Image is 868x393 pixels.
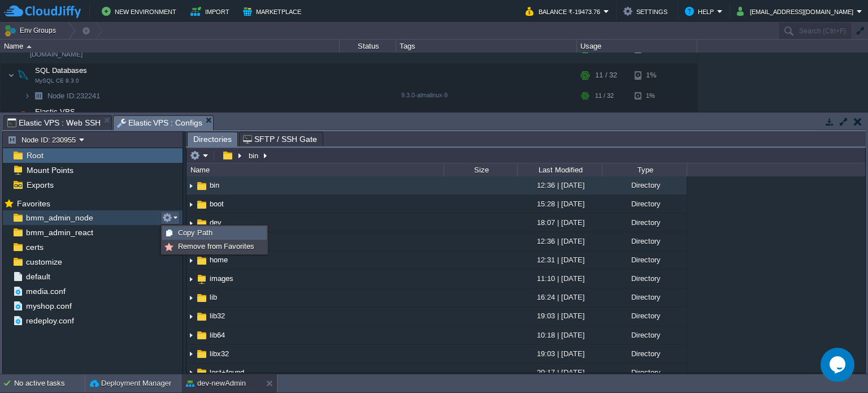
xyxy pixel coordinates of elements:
div: Status [340,40,396,53]
span: bmm_admin_node [24,213,95,223]
div: 19:03 | [DATE] [517,307,602,325]
a: Mount Points [24,165,75,175]
a: lib [208,292,219,302]
div: Directory [602,232,687,250]
div: Directory [602,364,687,381]
img: CloudJiffy [4,5,81,19]
img: AMDAwAAAACH5BAEAAAAALAAAAAABAAEAAAICRAEAOw== [15,105,31,128]
div: Directory [602,214,687,231]
img: AMDAwAAAACH5BAEAAAAALAAAAAABAAEAAAICRAEAOw== [186,196,196,213]
a: Elastic VPS [34,107,77,116]
div: 11:10 | [DATE] [517,270,602,287]
a: customize [24,257,64,267]
img: AMDAwAAAACH5BAEAAAAALAAAAAABAAEAAAICRAEAOw== [8,105,15,128]
a: home [208,255,229,265]
div: Last Modified [518,163,602,176]
img: AMDAwAAAACH5BAEAAAAALAAAAAABAAEAAAICRAEAOw== [8,64,15,87]
div: Directory [602,326,687,344]
img: AMDAwAAAACH5BAEAAAAALAAAAAABAAEAAAICRAEAOw== [24,87,31,105]
a: redeploy.conf [24,316,76,326]
span: libx32 [208,349,231,359]
img: AMDAwAAAACH5BAEAAAAALAAAAAABAAEAAAICRAEAOw== [196,292,208,304]
a: lost+found [208,368,246,377]
a: bin [208,180,221,190]
div: 10:18 | [DATE] [517,326,602,344]
div: Directory [602,270,687,287]
span: Copy Path [178,228,212,237]
span: images [208,274,235,283]
div: Directory [602,176,687,194]
button: Balance ₹-19473.76 [526,5,604,18]
div: 20:17 | [DATE] [517,364,602,381]
div: Directory [602,251,687,269]
button: bin [247,150,261,161]
a: Root [24,150,45,161]
img: AMDAwAAAACH5BAEAAAAALAAAAAABAAEAAAICRAEAOw== [186,364,196,382]
div: Tags [397,40,576,53]
button: New Environment [102,5,180,18]
span: Elastic VPS : Configs [117,116,203,130]
span: certs [24,242,45,252]
img: AMDAwAAAACH5BAEAAAAALAAAAAABAAEAAAICRAEAOw== [196,329,208,342]
iframe: chat widget [821,348,857,382]
div: 18:07 | [DATE] [517,214,602,231]
img: AMDAwAAAACH5BAEAAAAALAAAAAABAAEAAAICRAEAOw== [27,45,32,48]
a: lib32 [208,311,227,321]
div: Directory [602,195,687,213]
button: Help [685,5,717,18]
a: dev [208,218,223,227]
span: Elastic VPS [34,107,77,116]
img: AMDAwAAAACH5BAEAAAAALAAAAAABAAEAAAICRAEAOw== [186,177,196,195]
span: 232241 [46,91,102,101]
span: MySQL CE 9.3.0 [35,77,79,84]
button: [EMAIL_ADDRESS][DOMAIN_NAME] [737,5,857,18]
span: Remove from Favorites [178,242,254,251]
a: Remove from Favorites [163,240,266,253]
a: Node ID:232241 [46,91,102,101]
div: Size [445,163,517,176]
span: media.conf [24,286,67,296]
div: No active tasks [14,374,85,392]
span: bmm_admin_react [24,227,95,237]
img: AMDAwAAAACH5BAEAAAAALAAAAAABAAEAAAICRAEAOw== [186,214,196,232]
div: 24% [635,105,671,128]
div: Name [188,163,444,176]
img: AMDAwAAAACH5BAEAAAAALAAAAAABAAEAAAICRAEAOw== [196,348,208,360]
img: AMDAwAAAACH5BAEAAAAALAAAAAABAAEAAAICRAEAOw== [31,87,46,105]
button: Settings [623,5,671,18]
div: 11 / 32 [595,87,614,105]
button: Marketplace [243,5,305,18]
img: AMDAwAAAACH5BAEAAAAALAAAAAABAAEAAAICRAEAOw== [196,217,208,230]
img: AMDAwAAAACH5BAEAAAAALAAAAAABAAEAAAICRAEAOw== [196,254,208,267]
div: 30 / 32 [595,105,617,128]
a: boot [208,199,225,209]
button: Node ID: 230955 [7,135,79,145]
a: Exports [24,180,55,190]
div: 11 / 32 [595,64,617,87]
img: AMDAwAAAACH5BAEAAAAALAAAAAABAAEAAAICRAEAOw== [186,289,196,306]
a: default [24,271,52,282]
img: AMDAwAAAACH5BAEAAAAALAAAAAABAAEAAAICRAEAOw== [196,180,208,192]
div: 15:28 | [DATE] [517,195,602,213]
div: 12:31 | [DATE] [517,251,602,269]
div: Usage [578,40,697,53]
img: AMDAwAAAACH5BAEAAAAALAAAAAABAAEAAAICRAEAOw== [15,64,31,87]
a: myshop.conf [24,301,73,311]
div: 12:36 | [DATE] [517,232,602,250]
button: dev-newAdmin [186,378,246,389]
span: lib64 [208,330,227,340]
span: [DOMAIN_NAME] [30,49,83,60]
div: 19:03 | [DATE] [517,345,602,362]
